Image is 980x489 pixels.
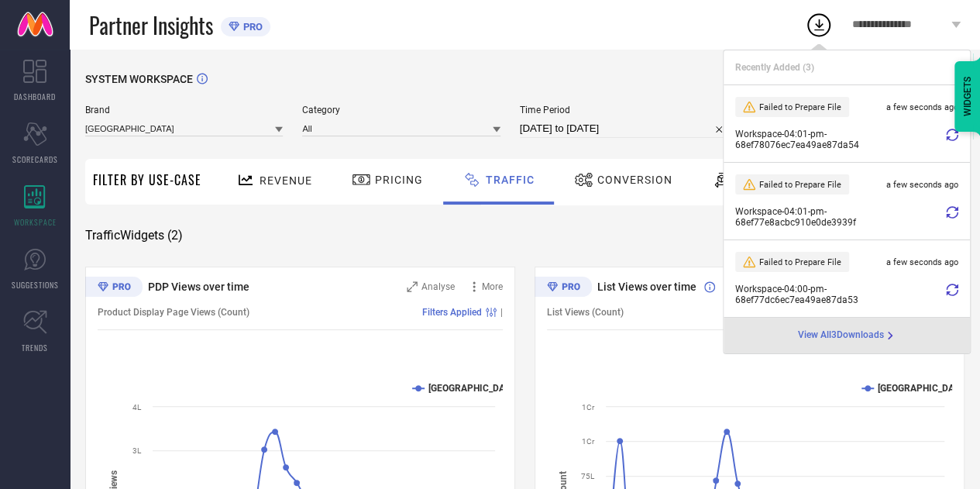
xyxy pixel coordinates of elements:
span: WORKSPACE [14,216,57,228]
span: Failed to Prepare File [759,257,841,267]
span: SCORECARDS [12,153,58,165]
span: | [500,307,503,318]
span: Workspace - 04:01-pm - 68ef77e8acbc910e0de3939f [735,206,942,228]
span: TRENDS [22,342,48,353]
span: Brand [85,105,283,115]
span: Analyse [421,281,455,292]
text: 1Cr [582,437,595,446]
text: 3L [132,446,142,455]
span: Traffic [486,174,535,186]
span: Partner Insights [89,9,213,41]
span: View All 3 Downloads [798,329,884,342]
span: a few seconds ago [886,257,958,267]
span: Conversion [597,174,672,186]
span: List Views (Count) [547,307,624,318]
text: 4L [132,403,142,412]
input: Select time period [520,119,730,138]
span: Filter By Use-Case [93,170,201,189]
div: Retry [946,129,958,150]
svg: Zoom [407,281,418,292]
text: 1Cr [582,403,595,412]
span: DASHBOARD [14,91,56,102]
div: Retry [946,206,958,228]
div: Retry [946,284,958,305]
span: Revenue [260,174,312,187]
span: SUGGESTIONS [12,279,59,291]
span: Filters Applied [422,307,482,318]
text: [GEOGRAPHIC_DATA] [878,383,967,394]
a: View All3Downloads [798,329,896,342]
span: Workspace - 04:01-pm - 68ef78076ec7ea49ae87da54 [735,129,942,150]
span: PDP Views over time [148,281,249,293]
span: Pricing [375,174,423,186]
span: Traffic Widgets ( 2 ) [85,228,183,243]
div: Open download list [805,11,833,39]
span: Time Period [520,105,730,115]
div: Open download page [798,329,896,342]
span: Workspace - 04:00-pm - 68ef77dc6ec7ea49ae87da53 [735,284,942,305]
text: 75L [581,472,595,480]
span: Product Display Page Views (Count) [98,307,249,318]
div: Premium [85,277,143,300]
div: Premium [535,277,592,300]
span: Recently Added ( 3 ) [735,62,814,73]
span: Category [302,105,500,115]
span: a few seconds ago [886,102,958,112]
span: List Views over time [597,281,696,293]
text: [GEOGRAPHIC_DATA] [428,383,518,394]
span: PRO [239,21,263,33]
span: a few seconds ago [886,180,958,190]
span: SYSTEM WORKSPACE [85,73,193,85]
span: Failed to Prepare File [759,102,841,112]
span: Failed to Prepare File [759,180,841,190]
span: More [482,281,503,292]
